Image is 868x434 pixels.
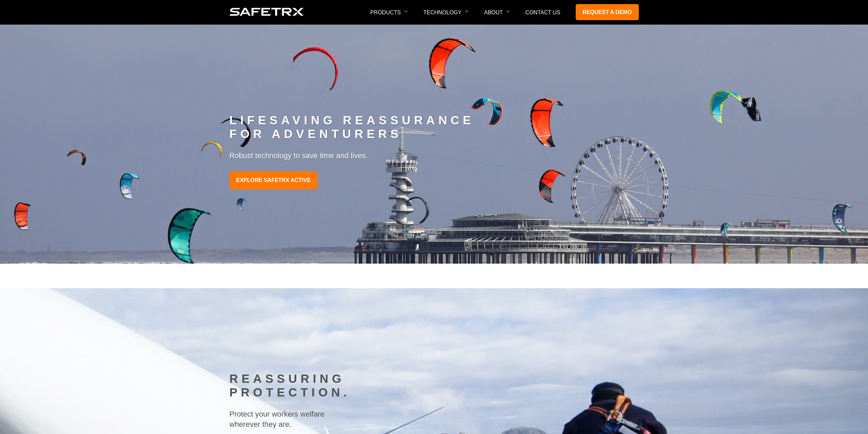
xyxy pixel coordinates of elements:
p: Robust technology to save time and lives. [230,151,639,161]
img: arrow icon [506,10,510,13]
h2: LIFESAVING REASSURANCE FOR ADVENTURERS [230,114,639,141]
img: arrow icon [404,10,408,13]
p: Technology [423,10,469,24]
a: Request a demo [576,4,639,20]
img: logo SafeTrx [230,8,304,16]
a: EXPLORE SAFETRX ACTIVE [230,171,318,190]
p: About [484,10,510,24]
p: Protect your workers welfare wherever they are. [230,409,639,430]
h2: REASSURING PROTECTION. [230,372,639,400]
p: Products [370,10,408,24]
img: arrow icon [465,10,469,13]
a: Contact Us [525,10,560,15]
